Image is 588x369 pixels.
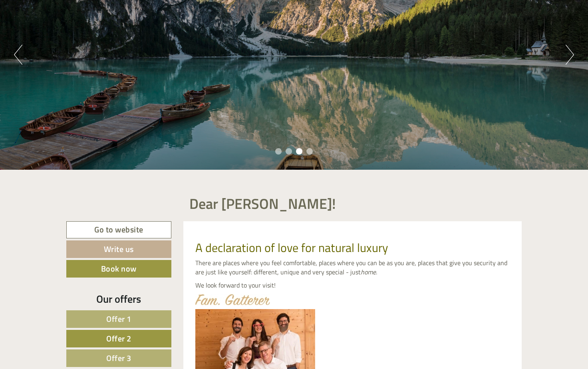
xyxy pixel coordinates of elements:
a: Book now [66,260,171,278]
span: A declaration of love for natural luxury [195,238,388,257]
span: Offer 1 [106,313,131,325]
a: Go to website [66,221,171,238]
a: Write us [66,240,171,258]
img: image [195,294,270,305]
h1: Dear [PERSON_NAME]! [189,196,336,212]
span: Offer 3 [106,352,131,364]
p: We look forward to your visit! [195,281,510,290]
p: There are places where you feel comfortable, places where you can be as you are, places that give... [195,258,510,277]
span: Offer 2 [106,332,131,345]
div: Our offers [66,292,171,306]
button: Next [566,45,574,65]
em: home [361,267,376,277]
button: Previous [14,45,22,65]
